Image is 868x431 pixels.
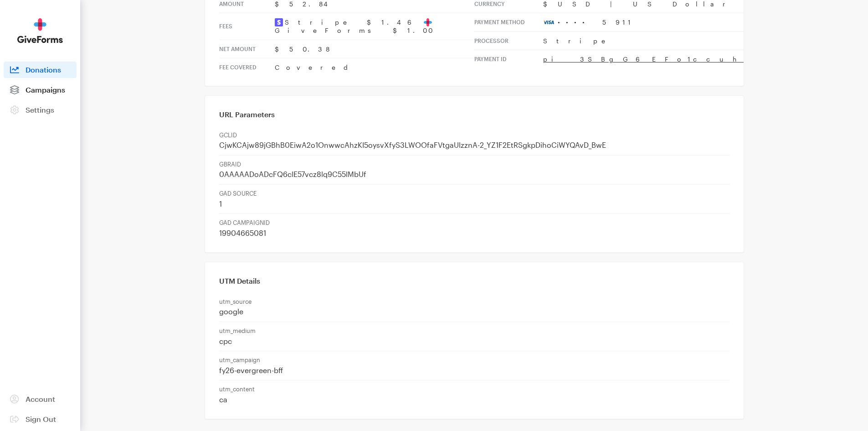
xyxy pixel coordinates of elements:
[219,337,729,346] p: cpc
[26,85,65,94] span: Campaigns
[219,140,729,150] p: CjwKCAjw89jGBhB0EiwA2o1OnwwcAhzKI5oysvXfyS3LWOOfaFVtgaUlzznA-2_YZ1F2EtRSgkpDihoCiWYQAvD_BwE
[4,62,77,78] a: Donations
[4,102,77,118] a: Settings
[322,262,546,372] td: Your generous, tax-deductible gift to BrightFocus Foundation will go to work to help fund promisi...
[219,307,729,317] p: google
[219,40,275,58] th: Net Amount
[4,82,77,98] a: Campaigns
[298,86,571,115] td: Thank You!
[219,110,729,119] h3: URL Parameters
[219,199,729,209] p: 1
[219,327,729,335] p: utm_medium
[474,31,543,50] th: Processor
[219,161,729,168] p: GBRAID
[219,385,729,393] p: utm_content
[219,276,729,286] h3: UTM Details
[4,411,77,427] a: Sign Out
[4,391,77,407] a: Account
[371,15,497,54] img: BrightFocus Foundation | BrightFocus Foundation
[424,18,432,26] img: favicon-aeed1a25926f1876c519c09abb28a859d2c37b09480cd79f99d23ee3a2171d47.svg
[219,170,729,179] p: 0AAAAADoADcFQ6clE57vcz8lq9C55lMbUf
[219,13,275,40] th: Fees
[219,228,729,238] p: 19904665081
[219,395,729,405] p: ca
[26,65,61,74] span: Donations
[219,58,275,77] th: Fee Covered
[219,190,729,197] p: GAD SOURCE
[392,402,482,410] td: Your gift receipt is attached
[275,18,283,26] img: stripe2-5d9aec7fb46365e6c7974577a8dae7ee9b23322d394d28ba5d52000e5e5e0903.svg
[17,18,63,43] img: GiveForms
[275,40,474,58] td: $50.38
[219,366,729,375] p: fy26-evergreen-bff
[219,356,729,364] p: utm_campaign
[275,13,474,40] td: Stripe $1.46 GiveForms $1.00
[26,395,55,403] span: Account
[26,415,56,423] span: Sign Out
[219,131,729,139] p: GCLID
[219,219,729,227] p: GAD CAMPAIGNID
[474,13,543,32] th: Payment Method
[474,50,543,68] th: Payment Id
[275,58,474,77] td: Covered
[26,105,54,114] span: Settings
[219,298,729,306] p: utm_source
